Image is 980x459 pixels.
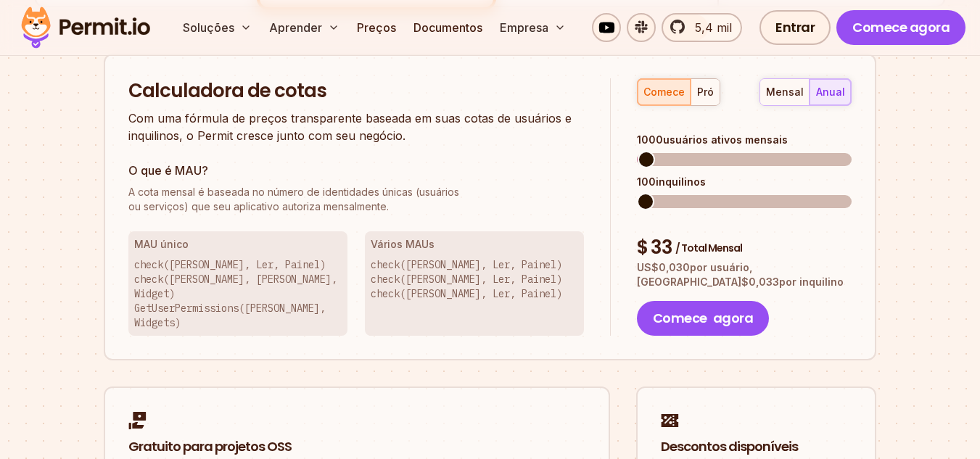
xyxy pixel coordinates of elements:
font: $ [637,234,648,260]
font: usuários ativos mensais [663,133,788,146]
font: Gratuito para projetos OSS [128,437,292,455]
font: check([PERSON_NAME], Ler, Painel) [371,258,562,271]
img: Logotipo da permissão [15,3,157,52]
font: inquilinos [656,175,706,188]
a: Comece agora [836,10,965,45]
font: A cota mensal é baseada no número de identidades únicas (usuários [128,186,459,198]
font: / Total Mensal [675,241,742,255]
font: check([PERSON_NAME], [PERSON_NAME], Widget) [134,273,337,300]
font: O que é MAU? [128,163,208,178]
font: 100 [637,175,656,188]
font: MAU único [134,238,189,250]
font: ou serviços) que seu aplicativo autoriza mensalmente. [128,200,389,212]
font: mensal [766,86,804,98]
font: 0,033 [749,276,779,288]
font: GetUserPermissions([PERSON_NAME], Widgets) [134,302,326,329]
font: Comece [653,309,707,327]
font: 0,030 [659,261,690,273]
font: check([PERSON_NAME], Ler, Painel) [134,258,326,271]
font: Com uma fórmula de preços transparente baseada em suas cotas de usuários e inquilinos, o Permit c... [128,111,572,143]
font: por inquilino [779,276,844,288]
button: Empresa [494,13,572,42]
font: Soluções [183,20,234,35]
font: 5,4 mil [695,20,732,35]
font: check([PERSON_NAME], Ler, Painel) [371,287,562,300]
font: Descontos disponíveis [661,437,798,455]
font: Documentos [413,20,482,35]
a: 5,4 mil [662,13,742,42]
font: pró [697,86,714,98]
font: agora [713,309,754,327]
font: Preços [357,20,396,35]
font: por usuário, [GEOGRAPHIC_DATA]$ [637,261,752,288]
font: Comece agora [852,18,950,36]
font: check([PERSON_NAME], Ler, Painel) [371,273,562,286]
button: Comeceagora [637,301,770,336]
a: Entrar [759,10,831,45]
a: Preços [351,13,402,42]
font: 1000 [637,133,663,146]
font: Entrar [775,18,815,36]
font: Calculadora de cotas [128,78,326,104]
font: US$ [637,261,659,273]
font: 33 [651,234,672,260]
button: Soluções [177,13,258,42]
a: Documentos [408,13,488,42]
font: Vários MAUs [371,238,435,250]
font: Empresa [500,20,548,35]
font: Aprender [269,20,322,35]
button: Aprender [263,13,345,42]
